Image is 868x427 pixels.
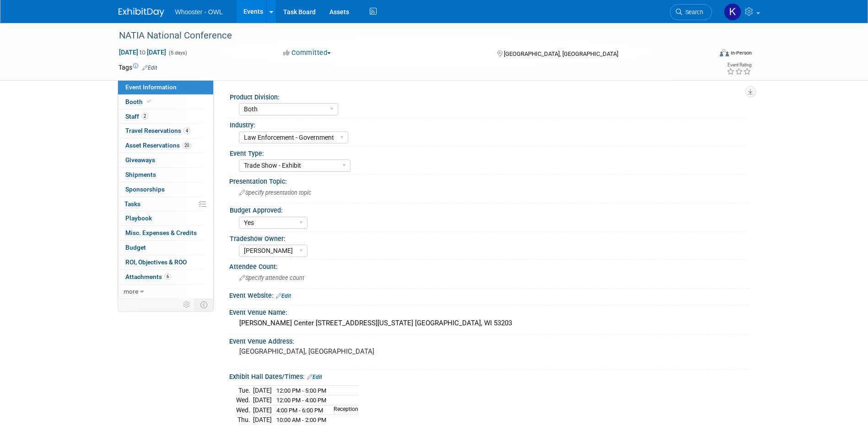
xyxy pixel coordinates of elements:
span: [DATE] [DATE] [119,48,167,56]
div: Event Type: [230,147,746,158]
span: Playbook [125,214,152,222]
td: [DATE] [253,405,272,415]
span: Travel Reservations [125,127,190,134]
div: Product Division: [230,90,746,102]
span: Shipments [125,171,156,178]
span: Event Information [125,83,177,91]
td: [DATE] [253,395,272,405]
span: Search [682,9,703,16]
span: (5 days) [168,50,187,56]
span: 12:00 PM - 5:00 PM [276,387,326,394]
span: Whooster - OWL [175,8,223,16]
span: ROI, Objectives & ROO [125,258,187,266]
a: Edit [142,65,157,71]
a: Shipments [118,168,213,182]
span: Specify presentation topic [239,189,312,196]
a: Edit [276,293,291,299]
span: Booth [125,98,153,105]
span: Staff [125,113,148,120]
img: Kamila Castaneda [724,3,741,21]
td: Wed. [236,395,253,405]
span: Misc. Expenses & Credits [125,229,197,236]
a: Misc. Expenses & Credits [118,226,213,240]
button: Committed [280,48,334,58]
a: Budget [118,241,213,255]
span: Tasks [124,200,140,208]
span: Giveaways [125,156,155,164]
div: Exhibit Hall Dates/Times: [229,370,750,382]
div: Budget Approved: [230,203,746,215]
a: Playbook [118,211,213,225]
span: Asset Reservations [125,142,191,149]
img: ExhibitDay [119,8,164,17]
a: Travel Reservations4 [118,124,213,138]
span: 2 [141,113,148,120]
td: [DATE] [253,385,272,395]
td: Tue. [236,385,253,395]
span: Attachments [125,273,171,280]
td: Thu. [236,415,253,425]
a: more [118,285,213,299]
div: In-Person [730,49,752,56]
div: Event Venue Address: [229,334,750,346]
a: Asset Reservations20 [118,138,213,153]
a: Sponsorships [118,182,213,197]
a: Giveaways [118,153,213,167]
div: Event Website: [229,289,750,301]
span: 10:00 AM - 2:00 PM [276,416,326,423]
td: Personalize Event Tab Strip [179,299,195,311]
div: Industry: [230,118,746,130]
a: Edit [307,374,322,380]
div: Event Format [658,48,752,61]
div: NATIA National Conference [116,27,698,44]
span: 4 [183,127,190,134]
span: 4:00 PM - 6:00 PM [276,407,323,414]
span: 6 [164,273,171,280]
a: Search [670,4,712,20]
span: to [138,49,147,56]
span: Budget [125,244,146,251]
span: Sponsorships [125,186,165,193]
div: Event Venue Name: [229,306,750,317]
td: Wed. [236,405,253,415]
a: Tasks [118,197,213,211]
td: [DATE] [253,415,272,425]
div: Attendee Count: [229,260,750,271]
i: Booth reservation complete [147,99,151,104]
div: [PERSON_NAME] Center [STREET_ADDRESS][US_STATE] [GEOGRAPHIC_DATA], WI 53203 [236,316,743,330]
a: ROI, Objectives & ROO [118,255,213,269]
a: Staff2 [118,109,213,124]
div: Event Rating [727,63,751,67]
img: Format-Inperson.png [720,49,729,56]
td: Toggle Event Tabs [194,299,213,311]
span: Specify attendee count [239,274,304,281]
td: Tags [119,63,157,72]
span: [GEOGRAPHIC_DATA], [GEOGRAPHIC_DATA] [504,50,618,57]
a: Event Information [118,80,213,94]
div: Presentation Topic: [229,175,750,186]
span: more [124,288,138,295]
a: Attachments6 [118,270,213,284]
div: Tradeshow Owner: [230,232,746,243]
td: Reception [328,405,358,415]
span: 20 [182,142,191,149]
a: Booth [118,95,213,109]
pre: [GEOGRAPHIC_DATA], [GEOGRAPHIC_DATA] [239,347,436,356]
span: 12:00 PM - 4:00 PM [276,397,326,404]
